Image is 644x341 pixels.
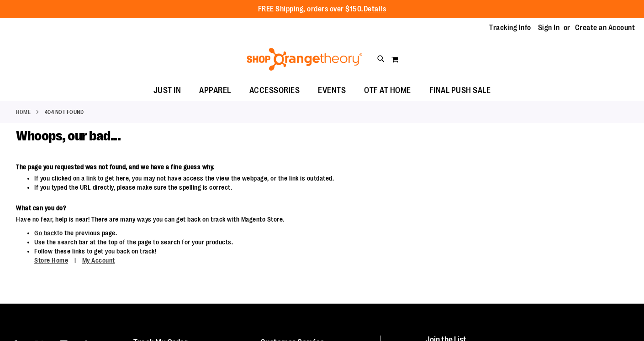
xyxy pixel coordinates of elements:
dd: Have no fear, help is near! There are many ways you can get back on track with Magento Store. [16,215,501,224]
span: OTF AT HOME [364,80,411,101]
dt: The page you requested was not found, and we have a fine guess why. [16,162,501,171]
a: ACCESSORIES [240,80,309,101]
a: OTF AT HOME [355,80,420,101]
a: Go back [34,229,57,237]
span: FINAL PUSH SALE [429,80,491,101]
a: Store Home [34,257,68,264]
li: If you clicked on a link to get here, you may not have access the view the webpage, or the link i... [34,174,501,183]
a: Create an Account [575,23,635,33]
a: FINAL PUSH SALE [420,80,500,101]
a: Home [16,108,31,116]
span: JUST IN [153,80,181,101]
li: If you typed the URL directly, please make sure the spelling is correct. [34,183,501,192]
p: FREE Shipping, orders over $150. [258,4,386,15]
img: Shop Orangetheory [245,48,364,71]
dt: What can you do? [16,203,501,212]
strong: 404 Not Found [45,108,84,116]
span: EVENTS [318,80,346,101]
li: Use the search bar at the top of the page to search for your products. [34,238,501,247]
a: My Account [82,257,115,264]
a: Details [364,5,386,13]
span: | [70,253,81,269]
a: APPAREL [190,80,240,101]
a: Tracking Info [489,23,531,33]
a: JUST IN [144,80,190,101]
span: APPAREL [199,80,231,101]
li: Follow these links to get you back on track! [34,247,501,265]
li: to the previous page. [34,228,501,238]
span: ACCESSORIES [249,80,300,101]
span: Whoops, our bad... [16,128,121,144]
a: Sign In [538,23,560,33]
a: EVENTS [309,80,355,101]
